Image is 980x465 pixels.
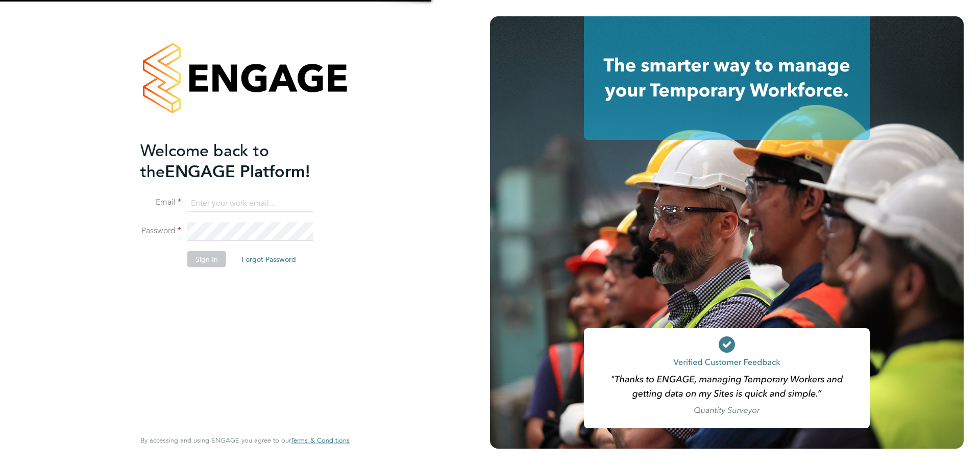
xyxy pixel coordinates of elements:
span: Terms & Conditions [291,436,350,445]
button: Forgot Password [233,251,304,267]
label: Password [140,226,181,236]
span: Welcome back to the [140,140,269,181]
input: Enter your work email... [187,194,313,212]
span: By accessing and using ENGAGE you agree to our [140,436,350,445]
h2: ENGAGE Platform! [140,140,339,182]
button: Sign In [187,251,226,267]
label: Email [140,197,181,208]
a: Terms & Conditions [291,436,350,445]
